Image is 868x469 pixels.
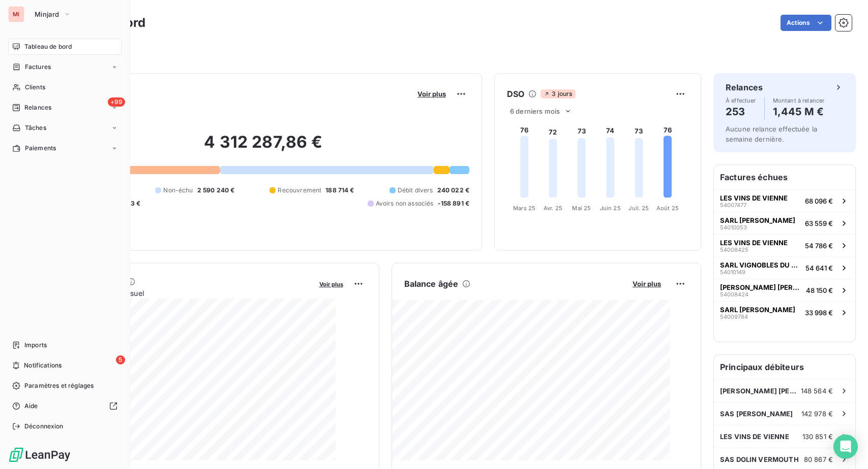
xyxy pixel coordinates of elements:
[720,387,801,395] span: [PERSON_NAME] [PERSON_NAME]
[163,186,193,195] span: Non-échu
[805,309,833,317] span: 33 998 €
[720,283,802,291] span: [PERSON_NAME] [PERSON_NAME]
[720,432,789,441] span: LES VINS DE VIENNE
[316,279,346,288] button: Voir plus
[720,202,746,208] span: 54007477
[398,186,433,195] span: Débit divers
[720,410,793,418] span: SAS [PERSON_NAME]
[8,99,122,116] a: +99Relances
[801,387,833,395] span: 148 564 €
[8,79,122,95] a: Clients
[510,107,560,115] span: 6 derniers mois
[24,401,38,411] span: Aide
[8,447,71,463] img: Logo LeanPay
[714,165,855,189] h6: Factures échues
[438,199,470,208] span: -158 891 €
[600,205,621,212] tspan: Juin 25
[8,39,122,55] a: Tableau de bord
[773,104,825,120] h4: 1,445 M €
[319,281,343,288] span: Voir plus
[8,140,122,156] a: Paiements
[8,120,122,136] a: Tâches
[24,42,72,51] span: Tableau de bord
[541,89,575,98] span: 3 jours
[414,89,449,98] button: Voir plus
[773,97,825,104] span: Montant à relancer
[24,103,51,112] span: Relances
[805,242,833,250] span: 54 786 €
[25,62,51,72] span: Factures
[24,361,62,370] span: Notifications
[833,434,858,459] div: Open Intercom Messenger
[25,83,45,92] span: Clients
[24,422,64,431] span: Déconnexion
[633,280,661,288] span: Voir plus
[714,256,855,279] button: SARL VIGNOBLES DU MONTEILLET5401014954 641 €
[714,212,855,234] button: SARL [PERSON_NAME]5401005363 559 €
[116,355,125,364] span: 5
[404,278,459,290] h6: Balance âgée
[726,125,817,143] span: Aucune relance effectuée la semaine dernière.
[720,314,748,320] span: 54009784
[376,199,434,208] span: Avoirs non associés
[417,90,446,98] span: Voir plus
[513,205,535,212] tspan: Mars 25
[35,10,59,18] span: Minjard
[25,123,46,132] span: Tâches
[720,306,795,314] span: SARL [PERSON_NAME]
[714,355,855,379] h6: Principaux débiteurs
[804,455,833,463] span: 80 867 €
[507,88,524,100] h6: DSO
[57,132,469,162] h2: 4 312 287,86 €
[8,337,122,353] a: Imports
[25,144,56,153] span: Paiements
[628,205,649,212] tspan: Juil. 25
[720,261,801,269] span: SARL VIGNOBLES DU MONTEILLET
[720,269,745,275] span: 54010149
[278,186,321,195] span: Recouvrement
[805,219,833,227] span: 63 559 €
[714,234,855,256] button: LES VINS DE VIENNE5400842554 786 €
[8,59,122,75] a: Factures
[630,279,664,288] button: Voir plus
[437,186,469,195] span: 240 022 €
[24,341,47,350] span: Imports
[801,410,833,418] span: 142 978 €
[781,15,831,31] button: Actions
[802,432,833,441] span: 130 851 €
[720,216,795,224] span: SARL [PERSON_NAME]
[572,205,591,212] tspan: Mai 25
[726,104,756,120] h4: 253
[720,247,749,253] span: 54008425
[805,264,833,272] span: 54 641 €
[720,455,799,463] span: SAS DOLIN VERMOUTH
[57,288,312,298] span: Chiffre d'affaires mensuel
[714,279,855,301] button: [PERSON_NAME] [PERSON_NAME]5400842448 150 €
[8,378,122,394] a: Paramètres et réglages
[325,186,354,195] span: 188 714 €
[720,239,788,247] span: LES VINS DE VIENNE
[720,291,749,297] span: 54008424
[714,189,855,212] button: LES VINS DE VIENNE5400747768 096 €
[720,194,788,202] span: LES VINS DE VIENNE
[24,381,94,390] span: Paramètres et réglages
[714,301,855,323] button: SARL [PERSON_NAME]5400978433 998 €
[197,186,235,195] span: 2 590 240 €
[108,97,125,107] span: +99
[8,398,122,414] a: Aide
[720,224,747,230] span: 54010053
[726,97,756,104] span: À effectuer
[806,286,833,294] span: 48 150 €
[656,205,679,212] tspan: Août 25
[544,205,562,212] tspan: Avr. 25
[805,197,833,205] span: 68 096 €
[726,81,763,93] h6: Relances
[8,6,24,22] div: MI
